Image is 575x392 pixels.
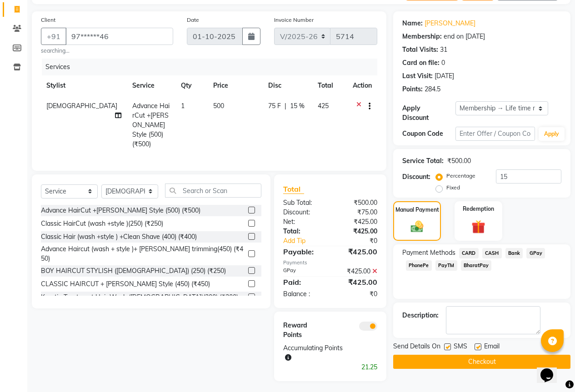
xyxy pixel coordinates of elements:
span: PayTM [435,260,457,271]
span: CASH [482,248,502,258]
label: Date [187,16,199,24]
div: ₹0 [330,289,384,299]
div: Discount: [276,208,330,217]
button: +91 [41,28,66,45]
div: ₹425.00 [330,246,384,257]
th: Disc [263,75,312,96]
div: Balance : [276,289,330,299]
div: BOY HAIRCUT STYLISH ([DEMOGRAPHIC_DATA]) (250) (₹250) [41,266,226,276]
div: Keratin Treatment Hair Wash ([DEMOGRAPHIC_DATA])(200) (₹200) [41,293,238,302]
div: Services [42,59,384,75]
span: | [285,101,286,111]
span: Total [283,184,304,194]
div: Points: [402,84,423,94]
label: Client [41,16,55,24]
a: [PERSON_NAME] [425,19,475,28]
div: Total: [276,227,330,236]
div: ₹0 [339,236,384,246]
div: ₹500.00 [330,198,384,208]
label: Fixed [446,184,460,192]
span: 75 F [268,101,281,111]
div: Description: [402,311,439,320]
small: searching... [41,47,173,55]
div: Advance Haircut (wash + style )+ [PERSON_NAME] trimming(450) (₹450) [41,244,245,263]
span: Email [484,342,500,353]
div: Paid: [276,277,330,288]
label: Manual Payment [395,206,439,214]
th: Service [127,75,175,96]
div: Total Visits: [402,45,438,55]
input: Search or Scan [165,184,261,198]
div: Card on file: [402,58,440,68]
div: Reward Points [276,321,330,340]
div: Membership: [402,32,442,41]
div: 21.25 [276,362,384,372]
th: Price [208,75,263,96]
span: Bank [505,248,523,258]
img: _gift.svg [467,218,490,235]
span: Advance HairCut +[PERSON_NAME] Style (500) (₹500) [132,102,170,148]
div: Service Total: [402,156,444,166]
div: Classic Hair (wash +style ) +Clean Shave (400) (₹400) [41,232,197,242]
span: Send Details On [393,342,440,353]
div: Net: [276,217,330,227]
div: Classic HairCut (wash +style )(250) (₹250) [41,219,163,228]
th: Total [312,75,347,96]
div: end on [DATE] [444,32,485,41]
img: _cash.svg [407,219,428,234]
span: 500 [213,102,224,110]
span: [DEMOGRAPHIC_DATA] [46,102,117,110]
div: ₹75.00 [330,208,384,217]
div: GPay [276,267,330,276]
span: 15 % [290,101,305,111]
div: Accumulating Points [276,343,357,362]
div: ₹500.00 [447,156,471,166]
div: Name: [402,19,423,28]
a: Add Tip [276,236,339,246]
div: 31 [440,45,447,55]
div: 0 [441,58,445,68]
div: ₹425.00 [330,217,384,227]
div: ₹425.00 [330,267,384,276]
iframe: chat widget [537,356,566,383]
input: Search by Name/Mobile/Email/Code [65,28,173,45]
input: Enter Offer / Coupon Code [455,127,535,141]
div: Coupon Code [402,129,455,139]
span: BharatPay [461,260,492,271]
th: Stylist [41,75,127,96]
div: Payable: [276,246,330,257]
th: Action [347,75,377,96]
div: Apply Discount [402,104,455,123]
div: Sub Total: [276,198,330,208]
div: ₹425.00 [330,227,384,236]
span: 425 [318,102,329,110]
span: Payment Methods [402,248,455,258]
div: Discount: [402,172,430,182]
button: Apply [539,127,565,141]
div: Advance HairCut +[PERSON_NAME] Style (500) (₹500) [41,206,200,215]
label: Redemption [463,205,494,213]
span: 1 [181,102,185,110]
div: 284.5 [425,84,440,94]
label: Invoice Number [274,16,314,24]
th: Qty [175,75,208,96]
div: ₹425.00 [330,277,384,288]
span: GPay [526,248,545,258]
div: CLASSIC HAIRCUT + [PERSON_NAME] Style (450) (₹450) [41,279,210,289]
div: Last Visit: [402,71,433,81]
span: PhonePe [406,260,432,271]
span: SMS [454,342,467,353]
div: [DATE] [435,71,454,81]
label: Percentage [446,172,475,180]
div: Payments [283,259,377,267]
span: CARD [459,248,479,258]
button: Checkout [393,355,570,369]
